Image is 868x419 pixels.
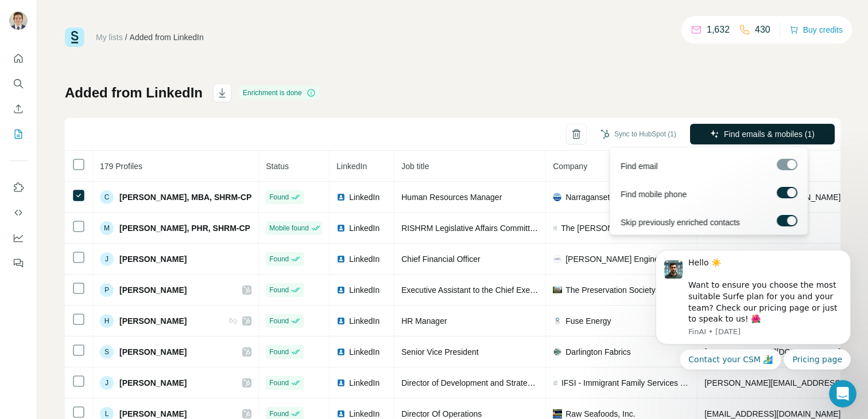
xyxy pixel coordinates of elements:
[100,252,114,266] div: J
[119,284,187,296] span: [PERSON_NAME]
[704,409,840,418] span: [EMAIL_ADDRESS][DOMAIN_NAME]
[592,126,684,143] button: Sync to HubSpot (1)
[269,409,289,419] span: Found
[269,378,289,388] span: Found
[9,48,28,69] button: Quick start
[401,285,577,295] span: Executive Assistant to the Chief Executive Officer
[119,253,187,265] span: [PERSON_NAME]
[269,192,289,202] span: Found
[130,32,204,43] div: Added from LinkedIn
[266,162,289,171] span: Status
[65,84,203,102] h1: Added from LinkedIn
[100,190,114,204] div: C
[9,253,28,273] button: Feedback
[269,223,309,233] span: Mobile found
[65,28,84,47] img: Surfe Logo
[561,222,690,234] span: The [PERSON_NAME] Company/ Darlington Fabrics/[PERSON_NAME]
[553,254,562,264] img: company-logo
[100,314,114,328] div: H
[336,254,346,264] img: LinkedIn logo
[9,124,28,144] button: My lists
[100,283,114,297] div: P
[269,254,289,264] span: Found
[621,189,687,200] span: Find mobile phone
[336,193,346,202] img: LinkedIn logo
[336,224,346,233] img: LinkedIn logo
[621,217,740,228] span: Skip previously enriched contacts
[755,23,770,37] p: 430
[9,202,28,223] button: Use Surfe API
[638,216,868,388] iframe: Intercom notifications message
[565,346,631,358] span: Darlington Fabrics
[349,253,379,265] span: LinkedIn
[565,284,690,296] span: The Preservation Society of [GEOGRAPHIC_DATA]
[553,316,562,326] img: company-logo
[690,124,835,144] button: Find emails & mobiles (1)
[100,221,114,235] div: M
[553,409,562,418] img: company-logo
[349,377,379,389] span: LinkedIn
[336,285,346,295] img: LinkedIn logo
[401,254,480,264] span: Chief Financial Officer
[401,162,429,171] span: Job title
[9,177,28,198] button: Use Surfe on LinkedIn
[349,346,379,358] span: LinkedIn
[336,347,346,357] img: LinkedIn logo
[553,162,587,171] span: Company
[119,191,251,203] span: [PERSON_NAME], MBA, SHRM-CP
[9,73,28,94] button: Search
[349,222,379,234] span: LinkedIn
[100,162,142,171] span: 179 Profiles
[565,253,690,265] span: [PERSON_NAME] Engineering, Inc.
[561,377,690,389] span: IFSI - Immigrant Family Services Institute - [GEOGRAPHIC_DATA]
[269,347,289,357] span: Found
[565,315,611,327] span: Fuse Energy
[239,86,319,100] div: Enrichment is done
[336,409,346,418] img: LinkedIn logo
[100,376,114,390] div: J
[9,99,28,119] button: Enrich CSV
[349,284,379,296] span: LinkedIn
[9,228,28,248] button: Dashboard
[9,11,28,30] img: Avatar
[553,287,562,293] img: company-logo
[553,193,562,202] img: company-logo
[401,409,482,418] span: Director Of Operations
[119,222,250,234] span: [PERSON_NAME], PHR, SHRM-CP
[789,22,843,38] button: Buy credits
[336,316,346,326] img: LinkedIn logo
[724,128,815,140] span: Find emails & mobiles (1)
[401,224,538,233] span: RISHRM Legislative Affairs Committee
[336,378,346,387] img: LinkedIn logo
[125,32,127,43] li: /
[100,345,114,359] div: S
[401,347,478,357] span: Senior Vice President
[269,316,289,326] span: Found
[96,33,123,42] a: My lists
[269,285,289,295] span: Found
[349,315,379,327] span: LinkedIn
[349,191,379,203] span: LinkedIn
[621,160,658,172] span: Find email
[829,380,857,408] iframe: Intercom live chat
[401,316,447,326] span: HR Manager
[119,315,187,327] span: [PERSON_NAME]
[707,23,730,37] p: 1,632
[565,191,690,203] span: Narragansett Bay Commission, [GEOGRAPHIC_DATA]
[119,377,187,389] span: [PERSON_NAME]
[401,378,620,387] span: Director of Development and Strategy: Embedded Consultant
[336,162,367,171] span: LinkedIn
[401,193,502,202] span: Human Resources Manager
[553,347,562,357] img: company-logo
[119,346,187,358] span: [PERSON_NAME]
